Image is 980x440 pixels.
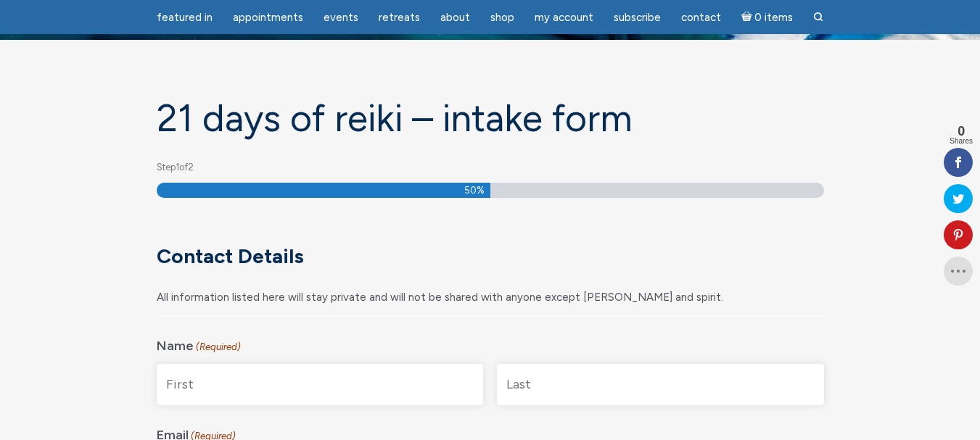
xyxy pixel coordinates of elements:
[614,11,661,24] span: Subscribe
[733,2,802,32] a: Cart0 items
[157,157,824,179] p: Step of
[672,4,730,32] a: Contact
[754,12,793,23] span: 0 items
[157,11,213,24] span: featured in
[432,4,479,32] a: About
[497,364,824,405] input: Last
[194,336,241,359] span: (Required)
[324,11,358,24] span: Events
[157,98,824,139] h1: 21 days of Reiki – Intake form
[315,4,367,32] a: Events
[148,4,221,32] a: featured in
[464,183,485,198] span: 50%
[741,11,755,24] i: Cart
[950,138,973,145] span: Shares
[157,328,824,359] legend: Name
[526,4,602,32] a: My Account
[482,4,523,32] a: Shop
[224,4,312,32] a: Appointments
[233,11,303,24] span: Appointments
[157,364,484,405] input: First
[157,244,812,269] h3: Contact Details
[157,277,812,309] div: All information listed here will stay private and will not be shared with anyone except [PERSON_N...
[605,4,670,32] a: Subscribe
[535,11,593,24] span: My Account
[681,11,721,24] span: Contact
[950,125,973,138] span: 0
[490,11,514,24] span: Shop
[440,11,470,24] span: About
[188,162,194,173] span: 2
[176,162,179,173] span: 1
[379,11,420,24] span: Retreats
[370,4,429,32] a: Retreats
